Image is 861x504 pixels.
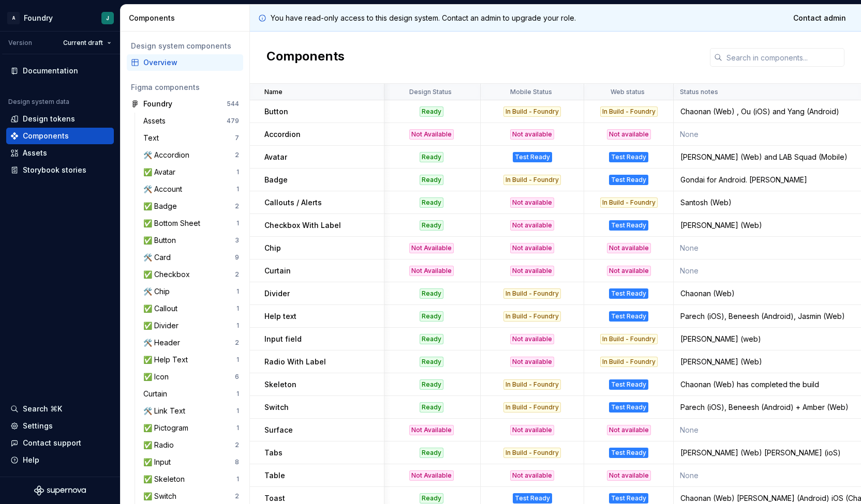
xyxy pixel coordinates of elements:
[143,389,171,399] div: Curtain
[235,373,239,381] div: 6
[513,152,552,162] div: Test Ready
[420,379,443,390] div: Ready
[609,402,648,413] div: Test Ready
[139,215,243,232] a: ✅ Bottom Sheet1
[264,175,288,185] p: Badge
[609,220,648,231] div: Test Ready
[139,266,243,283] a: ✅ Checkbox2
[236,168,239,176] div: 1
[503,379,561,390] div: In Build - Foundry
[227,100,239,108] div: 544
[34,485,86,496] svg: Supernova Logo
[139,334,243,351] a: 🛠️ Header2
[6,128,114,144] a: Components
[503,175,561,185] div: In Build - Foundry
[139,147,243,163] a: 🛠️ Accordion2
[609,448,648,458] div: Test Ready
[607,243,651,253] div: Not available
[143,99,172,109] div: Foundry
[143,338,184,348] div: 🛠️ Header
[600,106,658,117] div: In Build - Foundry
[235,151,239,159] div: 2
[236,185,239,193] div: 1
[23,114,75,124] div: Design tokens
[609,379,648,390] div: Test Ready
[266,48,345,67] h2: Components
[139,164,243,180] a: ✅ Avatar1
[139,386,243,402] a: Curtain1
[264,243,281,253] p: Chip
[129,13,245,23] div: Components
[58,36,116,50] button: Current draft
[236,219,239,227] div: 1
[23,421,53,431] div: Settings
[23,131,69,141] div: Components
[609,175,648,185] div: Test Ready
[139,369,243,385] a: ✅ Icon6
[503,288,561,299] div: In Build - Foundry
[503,402,561,413] div: In Build - Foundry
[6,418,114,434] a: Settings
[420,152,443,162] div: Ready
[8,39,32,47] div: Version
[236,356,239,364] div: 1
[143,355,192,365] div: ✅ Help Text
[139,181,243,197] a: 🛠️ Account1
[409,470,454,481] div: Not Available
[143,57,239,68] div: Overview
[264,152,287,162] p: Avatar
[503,106,561,117] div: In Build - Foundry
[8,98,69,106] div: Design system data
[235,202,239,210] div: 2
[607,470,651,481] div: Not available
[420,334,443,344] div: Ready
[6,145,114,161] a: Assets
[264,402,289,413] p: Switch
[510,334,554,344] div: Not available
[236,322,239,330] div: 1
[143,320,183,331] div: ✅ Divider
[143,491,181,501] div: ✅ Switch
[23,148,47,158] div: Assets
[607,425,651,435] div: Not available
[127,96,243,112] a: Foundry544
[24,13,53,23] div: Foundry
[793,13,846,23] span: Contact admin
[143,406,189,416] div: 🛠️ Link Text
[139,420,243,436] a: ✅ Pictogram1
[235,270,239,279] div: 2
[143,269,194,280] div: ✅ Checkbox
[131,41,239,51] div: Design system components
[143,252,175,263] div: 🛠️ Card
[420,448,443,458] div: Ready
[609,493,648,503] div: Test Ready
[510,129,554,140] div: Not available
[420,357,443,367] div: Ready
[6,401,114,417] button: Search ⌘K
[600,334,658,344] div: In Build - Foundry
[236,407,239,415] div: 1
[236,287,239,296] div: 1
[510,197,554,208] div: Not available
[680,88,718,96] p: Status notes
[143,235,180,246] div: ✅ Button
[420,106,443,117] div: Ready
[264,357,326,367] p: Radio With Label
[139,283,243,300] a: 🛠️ Chip1
[139,454,243,470] a: ✅ Input8
[139,113,243,129] a: Assets479
[235,492,239,500] div: 2
[23,438,81,448] div: Contact support
[607,266,651,276] div: Not available
[23,455,39,465] div: Help
[420,197,443,208] div: Ready
[264,379,296,390] p: Skeleton
[420,220,443,231] div: Ready
[409,88,452,96] p: Design Status
[409,425,454,435] div: Not Available
[510,88,552,96] p: Mobile Status
[131,82,239,93] div: Figma components
[235,134,239,142] div: 7
[143,440,178,450] div: ✅ Radio
[6,63,114,79] a: Documentation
